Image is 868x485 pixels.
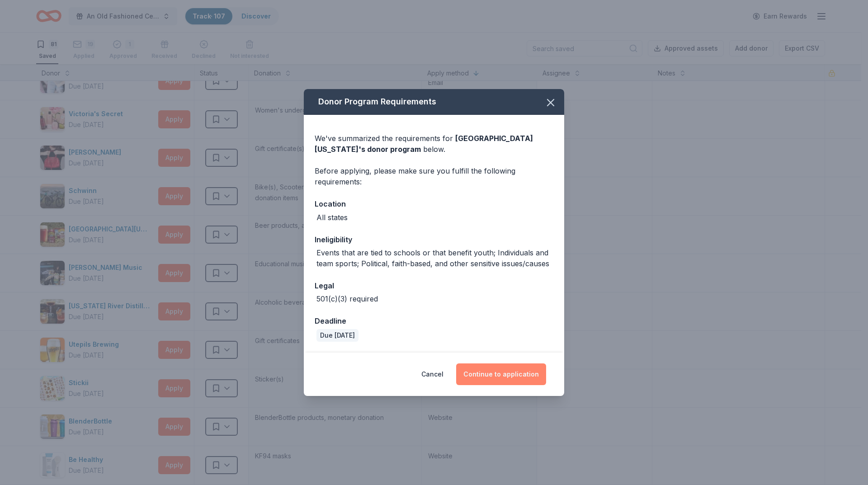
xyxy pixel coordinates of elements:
[421,363,443,385] button: Cancel
[456,363,546,385] button: Continue to application
[315,315,553,327] div: Deadline
[316,293,378,304] div: 501(c)(3) required
[315,280,553,292] div: Legal
[315,133,553,155] div: We've summarized the requirements for below.
[315,234,553,245] div: Ineligibility
[304,89,564,115] div: Donor Program Requirements
[316,329,359,342] div: Due [DATE]
[316,212,348,223] div: All states
[316,247,553,269] div: Events that are tied to schools or that benefit youth; Individuals and team sports; Political, fa...
[315,165,553,187] div: Before applying, please make sure you fulfill the following requirements:
[315,198,553,210] div: Location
